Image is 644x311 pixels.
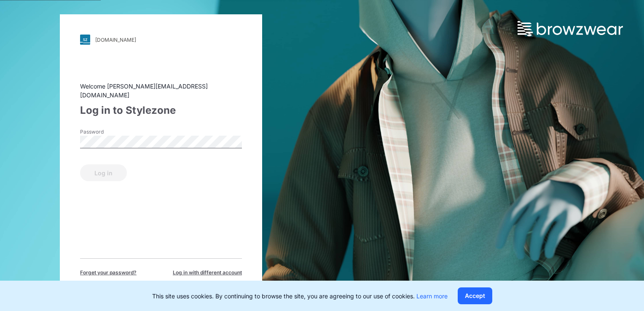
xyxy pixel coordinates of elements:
[80,35,242,45] a: [DOMAIN_NAME]
[152,292,448,300] p: This site uses cookies. By continuing to browse the site, you are agreeing to our use of cookies.
[416,292,448,300] a: Learn more
[95,37,136,43] div: [DOMAIN_NAME]
[80,35,90,45] img: svg+xml;base64,PHN2ZyB3aWR0aD0iMjgiIGhlaWdodD0iMjgiIHZpZXdCb3g9IjAgMCAyOCAyOCIgZmlsbD0ibm9uZSIgeG...
[80,128,139,136] label: Password
[173,269,242,276] span: Log in with different account
[518,21,623,36] img: browzwear-logo.73288ffb.svg
[458,287,492,304] button: Accept
[80,269,137,276] span: Forget your password?
[80,103,242,118] div: Log in to Stylezone
[80,82,242,99] div: Welcome [PERSON_NAME][EMAIL_ADDRESS][DOMAIN_NAME]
